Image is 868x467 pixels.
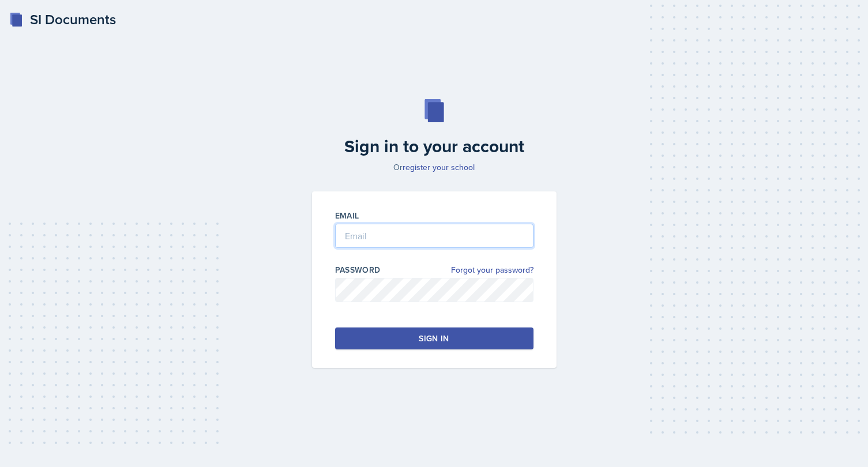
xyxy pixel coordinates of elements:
[305,136,563,157] h2: Sign in to your account
[9,9,116,30] a: SI Documents
[305,161,563,173] p: Or
[451,264,533,276] a: Forgot your password?
[335,264,381,276] label: Password
[335,327,533,349] button: Sign in
[335,224,533,248] input: Email
[403,161,475,173] a: register your school
[335,210,359,221] label: Email
[419,333,449,344] div: Sign in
